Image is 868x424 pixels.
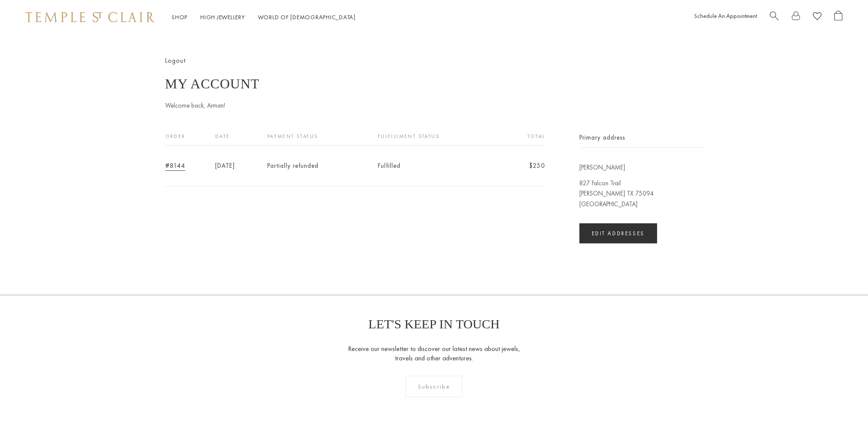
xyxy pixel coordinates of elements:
a: Schedule An Appointment [694,12,757,20]
p: LET'S KEEP IN TOUCH [368,317,500,331]
a: High JewelleryHigh Jewellery [200,13,245,21]
h2: Primary address [579,132,703,148]
td: Partially refunded [263,146,374,187]
th: Payment status [263,132,374,146]
a: View Wishlist [813,11,821,24]
td: [DATE] [211,146,263,187]
th: Order [165,132,211,146]
p: Welcome back, Arman! [165,100,392,111]
span: [PERSON_NAME] [579,162,625,173]
th: Date [211,132,263,146]
th: Fulfillment status [374,132,504,146]
a: Search [770,11,779,24]
nav: Main navigation [172,12,356,23]
td: $250 [504,146,545,187]
a: World of [DEMOGRAPHIC_DATA]World of [DEMOGRAPHIC_DATA] [258,13,356,21]
p: 827 Falcon Trail [PERSON_NAME] TX 75094 [GEOGRAPHIC_DATA] [579,162,703,210]
a: Logout [165,56,186,65]
td: Fulfilled [374,146,504,187]
a: #8144 [165,161,185,170]
a: Open Shopping Bag [834,11,842,24]
p: Receive our newsletter to discover our latest news about jewels, travels and other adventures. [348,344,520,363]
a: ShopShop [172,13,187,21]
a: Edit addresses [579,223,657,243]
img: Temple St. Clair [26,12,155,22]
div: Subscribe [406,376,462,397]
th: Total [504,132,545,146]
h1: My account [165,76,703,91]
